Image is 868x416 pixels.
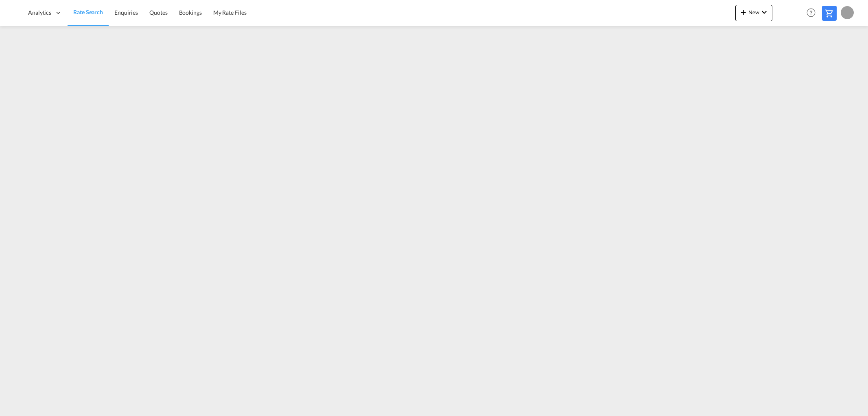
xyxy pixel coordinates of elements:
md-icon: icon-plus 400-fg [739,7,748,17]
span: Rate Search [73,9,103,15]
span: Enquiries [114,9,138,16]
button: icon-plus 400-fgNewicon-chevron-down [735,5,772,21]
md-icon: icon-chevron-down [759,7,769,17]
span: Bookings [179,9,202,16]
div: Help [804,6,822,20]
span: New [739,9,769,15]
span: Help [804,6,818,20]
span: My Rate Files [213,9,247,16]
span: Quotes [149,9,167,16]
span: Analytics [28,9,51,17]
